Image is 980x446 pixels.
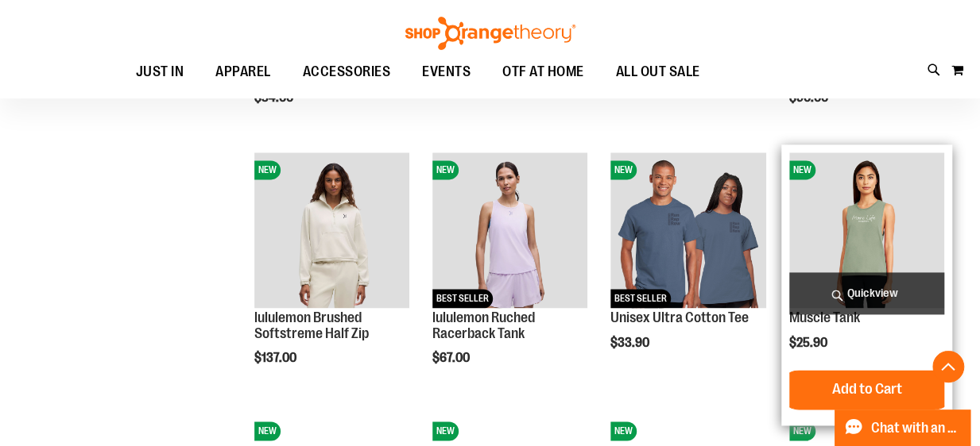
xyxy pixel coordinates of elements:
span: EVENTS [422,54,471,90]
span: ACCESSORIES [303,54,391,90]
span: NEW [254,160,281,179]
a: Muscle TankNEW [789,152,944,310]
span: $67.00 [432,351,472,365]
span: JUST IN [136,54,184,90]
a: lululemon Ruched Racerback TankNEWBEST SELLER [432,152,587,310]
img: lululemon Brushed Softstreme Half Zip [254,152,409,307]
img: lululemon Ruched Racerback Tank [432,152,587,307]
div: product [602,144,773,390]
span: $137.00 [254,351,299,365]
a: Quickview [789,272,944,314]
span: NEW [432,421,459,440]
span: ALL OUT SALE [616,54,700,90]
span: NEW [432,160,459,179]
button: Back To Top [932,351,964,383]
span: Chat with an Expert [871,421,961,436]
div: product [246,144,417,406]
span: NEW [610,421,637,440]
a: lululemon Brushed Softstreme Half Zip [254,310,369,341]
a: lululemon Ruched Racerback Tank [432,310,535,341]
img: Unisex Ultra Cotton Tee [610,152,765,307]
span: $33.90 [610,336,652,350]
span: NEW [254,421,281,440]
div: product [424,144,595,406]
span: BEST SELLER [610,289,671,308]
span: APPAREL [215,54,271,90]
span: Add to Cart [831,380,901,398]
div: product [781,144,952,425]
button: Chat with an Expert [835,409,971,446]
span: $25.90 [789,336,830,350]
img: Shop Orangetheory [403,17,578,50]
span: NEW [610,160,637,179]
img: Muscle Tank [789,152,944,307]
span: OTF AT HOME [502,54,584,90]
a: Unisex Ultra Cotton TeeNEWBEST SELLER [610,152,765,310]
a: Muscle Tank [789,310,860,325]
span: NEW [789,421,815,440]
span: BEST SELLER [432,289,493,308]
a: Unisex Ultra Cotton Tee [610,310,749,325]
button: Add to Cart [779,370,954,409]
a: lululemon Brushed Softstreme Half ZipNEW [254,152,409,310]
span: NEW [789,160,815,179]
